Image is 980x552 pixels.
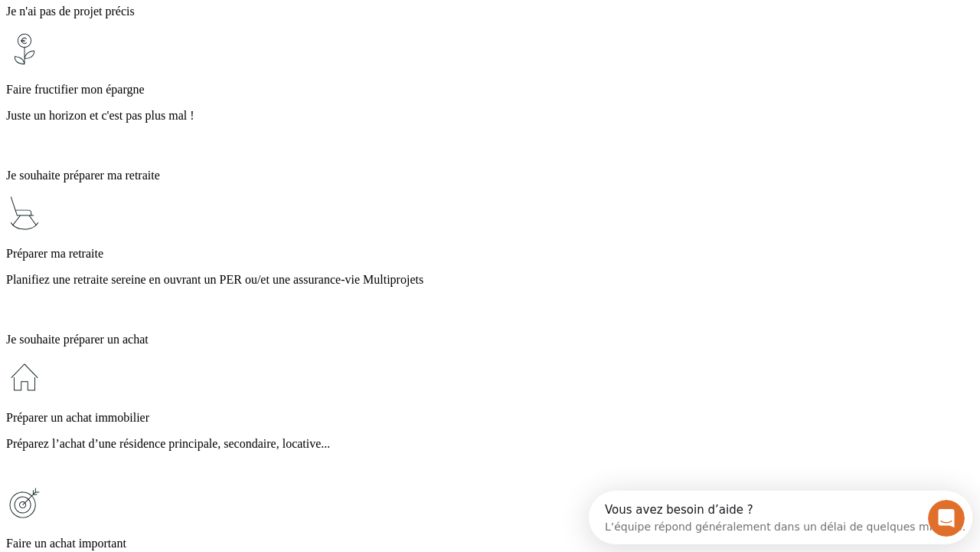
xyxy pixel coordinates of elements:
[928,500,965,537] iframe: Intercom live chat
[6,109,974,123] p: Juste un horizon et c'est pas plus mal !
[6,273,974,287] p: Planifiez une retraite sereine en ouvrant un PER ou/et une assurance-vie Multiprojets
[16,13,377,25] div: Vous avez besoin d’aide ?
[6,169,974,182] p: Je souhaite préparer ma retraite
[589,491,972,544] iframe: Intercom live chat discovery launcher
[6,5,974,18] p: Je n'ai pas de projet précis
[6,537,974,550] p: Faire un achat important
[6,83,974,97] p: Faire fructifier mon épargne
[6,411,974,425] p: Préparer un achat immobilier
[6,247,974,261] p: Préparer ma retraite
[6,6,422,48] div: Ouvrir le Messenger Intercom
[6,333,974,347] p: Je souhaite préparer un achat
[6,437,974,451] p: Préparez l’achat d’une résidence principale, secondaire, locative...
[16,25,377,41] div: L’équipe répond généralement dans un délai de quelques minutes.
